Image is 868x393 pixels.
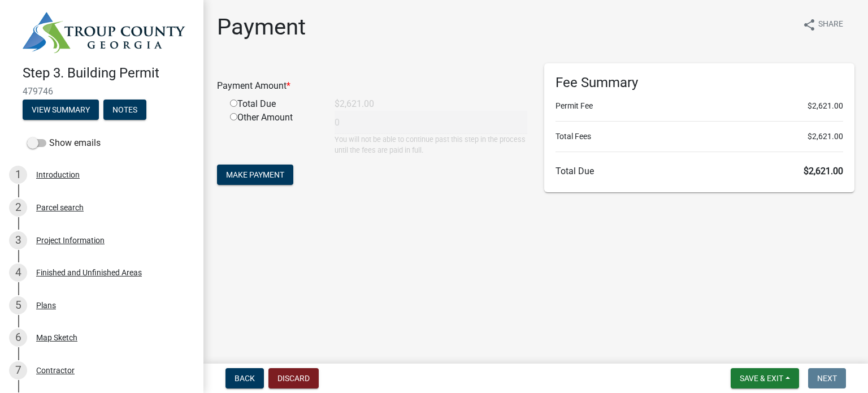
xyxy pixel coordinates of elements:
div: 6 [9,329,27,347]
div: 5 [9,296,27,314]
span: Share [818,18,843,32]
button: Save & Exit [731,368,799,388]
li: Total Fees [555,131,843,142]
span: $2,621.00 [808,100,843,112]
wm-modal-confirm: Summary [23,106,99,115]
span: Make Payment [226,170,284,179]
span: Back [235,374,255,383]
button: shareShare [793,14,852,36]
h6: Total Due [555,166,843,176]
wm-modal-confirm: Notes [103,106,146,115]
div: Payment Amount [209,79,536,93]
div: Plans [36,301,56,309]
h4: Step 3. Building Permit [23,65,194,81]
label: Show emails [27,136,101,150]
div: Total Due [222,97,326,111]
img: Troup County, Georgia [23,12,185,53]
div: Introduction [36,171,80,179]
button: Discard [268,368,319,388]
span: Next [817,374,837,383]
div: 7 [9,361,27,379]
h6: Fee Summary [555,75,843,91]
div: Map Sketch [36,334,77,342]
button: Make Payment [217,165,293,185]
div: Parcel search [36,204,84,211]
div: Contractor [36,366,75,374]
div: 2 [9,198,27,217]
span: $2,621.00 [804,166,843,176]
h1: Payment [217,14,306,41]
div: 1 [9,166,27,184]
li: Permit Fee [555,100,843,112]
div: 4 [9,264,27,282]
div: Project Information [36,236,105,244]
button: Next [808,368,846,388]
button: Notes [103,100,146,120]
button: View Summary [23,100,99,120]
span: 479746 [23,86,181,97]
span: $2,621.00 [808,131,843,142]
button: Back [225,368,264,388]
div: Other Amount [222,111,326,156]
div: 3 [9,231,27,249]
div: Finished and Unfinished Areas [36,269,142,277]
span: Save & Exit [740,374,783,383]
i: share [802,18,816,32]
